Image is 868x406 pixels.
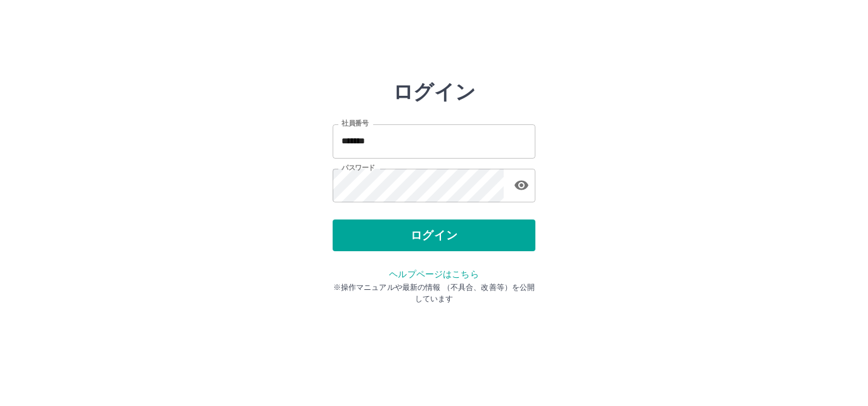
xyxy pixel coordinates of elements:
[341,163,375,173] label: パスワード
[333,219,535,251] button: ログイン
[389,269,478,279] a: ヘルプページはこちら
[333,282,535,304] p: ※操作マニュアルや最新の情報 （不具合、改善等）を公開しています
[341,119,368,128] label: 社員番号
[393,80,476,104] h2: ログイン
